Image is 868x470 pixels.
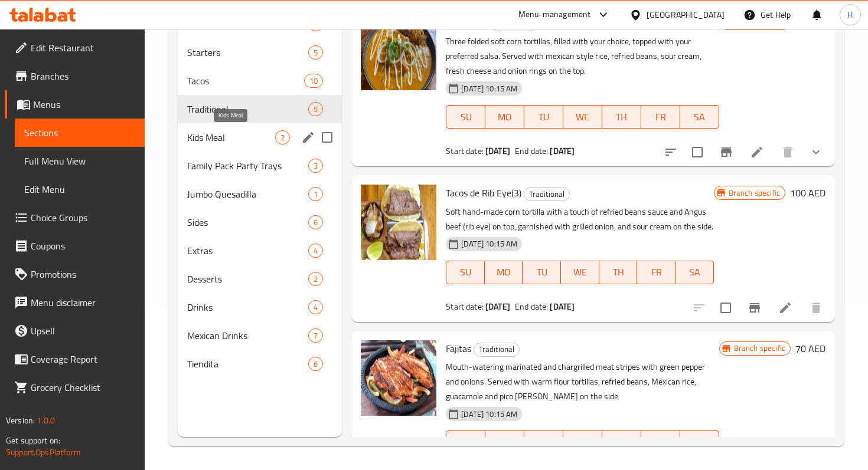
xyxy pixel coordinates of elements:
div: Jumbo Quesadilla1 [178,180,342,208]
span: Version: [6,413,35,428]
div: Kids Meal2edit [178,123,342,152]
div: Starters5 [178,38,342,67]
span: [DATE] 10:15 AM [456,409,522,420]
h6: 74 AED [795,15,825,31]
button: WE [561,261,599,284]
span: Drinks [187,300,308,314]
span: Menu disclaimer [31,295,135,310]
div: items [308,187,323,201]
span: Start date: [446,299,484,314]
a: Upsell [5,317,145,345]
button: SU [446,261,485,284]
div: items [308,300,323,314]
span: Starters [187,45,308,60]
img: Enchiladas [361,15,436,90]
div: Tacos10 [178,67,342,95]
span: MO [490,434,520,451]
b: [DATE] [550,143,575,159]
span: Jumbo Quesadilla [187,187,308,201]
div: [GEOGRAPHIC_DATA] [647,8,725,21]
span: Edit Menu [24,182,135,196]
span: TU [529,434,559,451]
span: 6 [309,217,322,228]
span: 2 [276,132,289,143]
div: items [308,102,323,116]
span: WE [568,109,598,126]
span: SA [685,434,714,451]
span: MO [490,264,518,281]
div: Drinks4 [178,293,342,321]
div: items [304,74,323,88]
span: H [847,8,853,21]
a: Coupons [5,232,145,260]
span: Coverage Report [31,352,135,366]
span: 2 [309,274,322,285]
div: Sides6 [178,208,342,236]
a: Promotions [5,260,145,288]
div: Tiendita6 [178,350,342,378]
button: delete [774,138,802,166]
span: FR [642,264,671,281]
span: Mexican Drinks [187,328,308,343]
span: Select to update [713,295,738,320]
div: items [308,159,323,173]
span: TH [607,434,637,451]
span: FR [646,109,676,126]
p: Three folded soft corn tortillas, filled with your choice, topped with your preferred salsa. Serv... [446,34,719,78]
div: items [308,244,323,258]
div: Mexican Drinks7 [178,321,342,350]
span: Desserts [187,272,308,286]
div: items [308,215,323,229]
div: Extras4 [178,236,342,265]
span: Extras [187,244,308,258]
span: Traditional [474,343,519,356]
span: SA [680,264,709,281]
span: Edit Restaurant [31,41,135,55]
span: End date: [515,299,548,314]
p: Soft hand-made corn tortilla with a touch of refried beans sauce and Angus beef (rib eye) on top,... [446,205,713,234]
b: [DATE] [485,299,510,314]
p: Mouth-watering marinated and chargrilled meat stripes with green pepper and onions. Served with w... [446,360,719,404]
span: SA [685,109,714,126]
button: WE [563,105,602,129]
b: [DATE] [485,143,510,159]
img: Fajitas [361,340,436,416]
a: Edit Restaurant [5,34,145,62]
span: Tacos [187,74,304,88]
div: Tiendita [187,357,308,371]
a: Support.OpsPlatform [6,445,81,460]
div: items [308,357,323,371]
button: sort-choices [657,138,685,166]
span: TU [527,264,556,281]
div: Traditional5 [178,95,342,123]
b: [DATE] [550,299,575,314]
h6: 100 AED [790,185,825,201]
button: TU [523,261,561,284]
div: items [275,130,290,144]
a: Edit menu item [778,301,792,315]
button: MO [485,430,524,454]
button: SA [680,105,719,129]
button: delete [802,294,830,322]
span: WE [566,264,595,281]
span: TH [607,109,637,126]
span: TU [529,109,559,126]
button: SU [446,105,485,129]
div: items [308,272,323,286]
button: TH [602,105,641,129]
div: Desserts2 [178,265,342,293]
span: 7 [309,330,322,341]
span: Fajitas [446,340,471,357]
span: Traditional [524,188,569,201]
span: 10 [305,75,322,87]
button: TH [599,261,638,284]
button: FR [637,261,676,284]
span: Tacos de Rib Eye(3) [446,184,521,202]
a: Edit Menu [15,175,145,203]
a: Edit menu item [750,145,764,159]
